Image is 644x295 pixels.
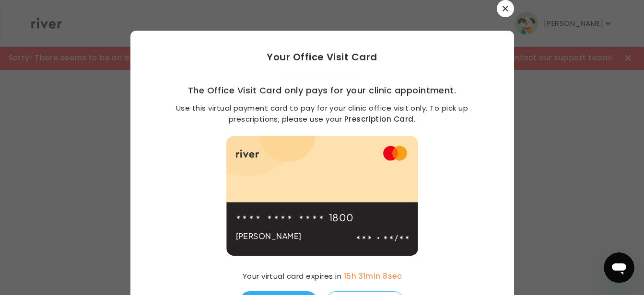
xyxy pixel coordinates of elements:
[267,50,377,64] h2: Your Office Visit Card
[233,267,411,285] div: Your virtual card expires in
[236,229,302,243] p: [PERSON_NAME]
[344,114,416,124] a: Prescription Card.
[344,271,402,281] span: 15h 31min 8sec
[176,103,469,125] p: Use this virtual payment card to pay for your clinic office visit only. To pick up prescriptions,...
[188,84,457,97] h3: The Office Visit Card only pays for your clinic appointment.
[604,252,634,283] iframe: Button to launch messaging window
